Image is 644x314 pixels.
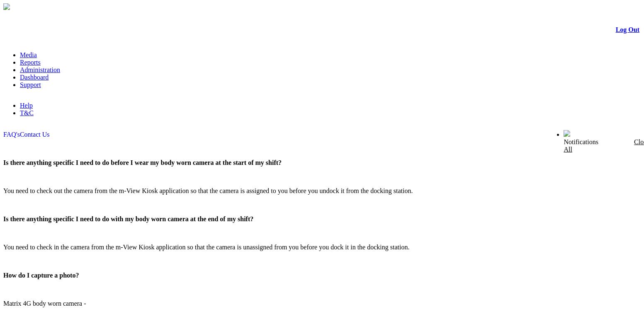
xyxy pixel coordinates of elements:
a: Media [20,51,37,58]
a: Dashboard [20,74,49,81]
a: Administration [20,66,60,73]
img: arrow-3.png [3,3,10,10]
p: Matrix 4G body worn camera - [3,300,641,307]
img: bell24.png [564,130,570,137]
p: You need to check out the camera from the m-View Kiosk application so that the camera is assigned... [3,187,641,195]
a: Help [20,102,33,109]
a: Contact Us [20,131,50,138]
a: Support [20,81,41,88]
span: Welcome, afzaal (Supervisor) [483,130,547,137]
span: Is there anything specific I need to do before I wear my body worn camera at the start of my shift? [3,159,282,166]
a: Log Out [616,26,639,33]
span: How do I capture a photo? [3,272,79,279]
p: You need to check in the camera from the m-View Kiosk application so that the camera is unassigne... [3,244,641,251]
a: T&C [20,109,34,116]
a: FAQ's [3,131,20,138]
a: Reports [20,59,41,66]
span: Is there anything specific I need to do with my body worn camera at the end of my shift? [3,215,253,222]
div: Notifications [564,138,623,153]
